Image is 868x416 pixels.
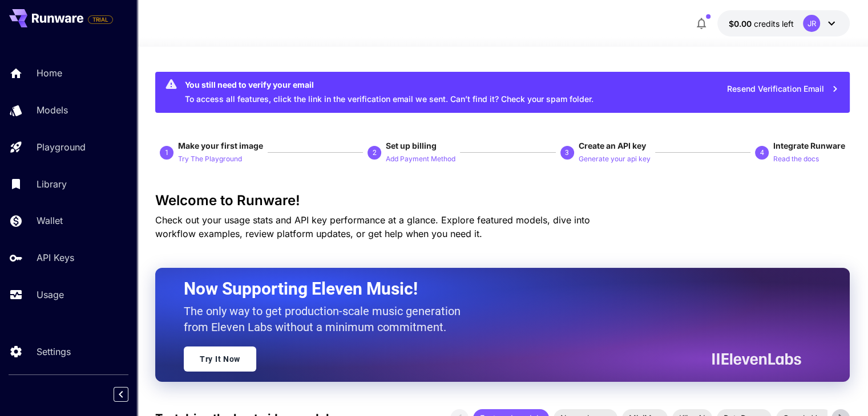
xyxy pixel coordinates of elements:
[185,75,594,109] div: To access all features, click the link in the verification email we sent. Can’t find it? Check yo...
[760,148,764,158] p: 4
[37,140,86,154] p: Playground
[386,141,437,150] span: Set up billing
[773,154,819,165] p: Read the docs
[165,148,169,158] p: 1
[184,278,793,300] h2: Now Supporting Eleven Music!
[88,13,113,26] span: Add your payment card to enable full platform functionality.
[579,152,651,165] button: Generate your api key
[37,103,68,117] p: Models
[37,251,74,264] p: API Keys
[37,66,62,80] p: Home
[565,148,569,158] p: 3
[579,141,646,150] span: Create an API key
[37,214,63,227] p: Wallet
[373,148,377,158] p: 2
[803,15,820,32] div: JR
[184,346,256,372] a: Try It Now
[155,214,590,239] span: Check out your usage stats and API key performance at a glance. Explore featured models, dive int...
[773,141,845,150] span: Integrate Runware
[37,177,67,191] p: Library
[122,384,137,405] div: Collapse sidebar
[721,78,845,101] button: Resend Verification Email
[37,345,71,358] p: Settings
[184,303,469,335] p: The only way to get production-scale music generation from Eleven Labs without a minimum commitment.
[178,141,263,150] span: Make your first image
[37,288,64,301] p: Usage
[88,15,112,24] span: TRIAL
[178,152,242,165] button: Try The Playground
[773,152,819,165] button: Read the docs
[717,10,850,36] button: $0.00JR
[729,19,754,28] span: $0.00
[155,193,850,209] h3: Welcome to Runware!
[185,79,594,91] div: You still need to verify your email
[386,152,455,165] button: Add Payment Method
[754,19,794,28] span: credits left
[579,154,651,165] p: Generate your api key
[114,387,128,402] button: Collapse sidebar
[729,18,794,30] div: $0.00
[386,154,455,165] p: Add Payment Method
[178,154,242,165] p: Try The Playground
